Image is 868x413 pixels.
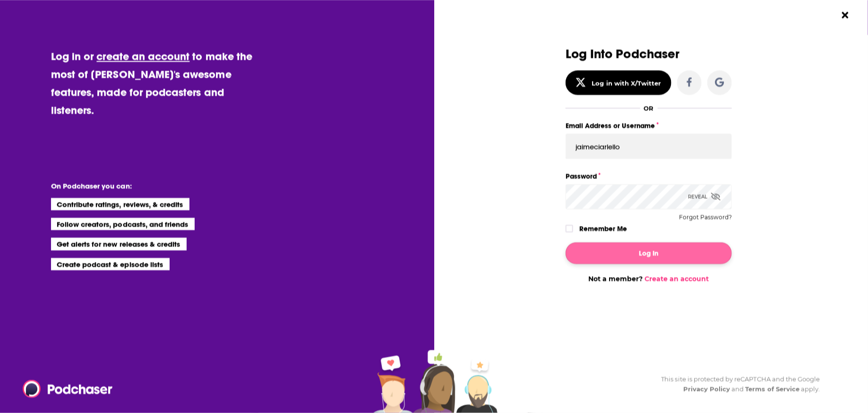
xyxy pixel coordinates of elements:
label: Password [566,170,732,182]
button: Log in with X/Twitter [566,70,671,95]
li: Get alerts for new releases & credits [51,238,187,250]
input: Email Address or Username [566,134,732,159]
li: Create podcast & episode lists [51,258,170,270]
li: Follow creators, podcasts, and friends [51,218,195,230]
div: OR [644,104,654,112]
button: Forgot Password? [679,214,732,221]
a: Podchaser - Follow, Share and Rate Podcasts [23,380,106,398]
a: Terms of Service [746,385,800,393]
h3: Log Into Podchaser [566,47,732,61]
li: On Podchaser you can: [51,181,240,190]
label: Email Address or Username [566,120,732,132]
a: Create an account [645,275,709,283]
button: Log In [566,242,732,264]
div: Reveal [688,184,721,209]
img: Podchaser - Follow, Share and Rate Podcasts [23,380,113,398]
div: Log in with X/Twitter [592,79,662,87]
label: Remember Me [579,223,627,235]
button: Close Button [836,6,854,24]
div: Not a member? [566,275,732,283]
div: This site is protected by reCAPTCHA and the Google and apply. [654,374,820,394]
a: create an account [96,50,189,63]
li: Contribute ratings, reviews, & credits [51,198,190,210]
a: Privacy Policy [683,385,730,393]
